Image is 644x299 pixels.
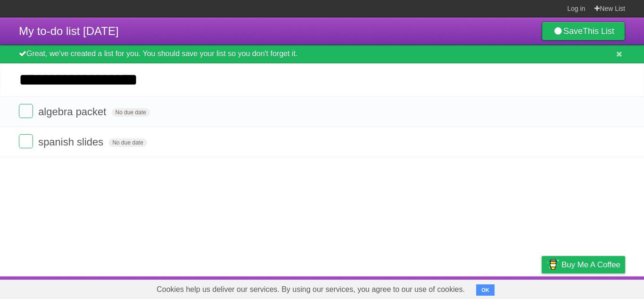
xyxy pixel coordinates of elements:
label: Done [19,104,33,118]
span: No due date [108,138,147,147]
b: This List [583,26,614,36]
span: My to-do list [DATE] [19,25,119,37]
a: Buy me a coffee [542,256,625,273]
button: OK [476,284,495,296]
label: Done [19,134,33,148]
span: algebra packet [38,106,108,118]
img: Buy me a coffee [546,256,559,273]
a: SaveThis List [542,22,625,41]
span: Cookies help us deliver our services. By using our services, you agree to our use of cookies. [147,280,474,299]
a: Privacy [529,279,554,297]
span: No due date [112,108,150,117]
a: Suggest a feature [566,279,625,297]
span: spanish slides [38,136,106,148]
span: Buy me a coffee [561,256,620,273]
a: Developers [447,279,486,297]
a: Terms [497,279,518,297]
a: About [416,279,436,297]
